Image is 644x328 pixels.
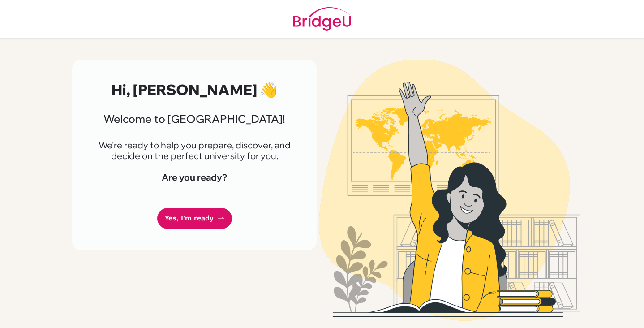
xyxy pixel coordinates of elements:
[94,81,295,98] h2: Hi, [PERSON_NAME] 👋
[94,140,295,161] p: We're ready to help you prepare, discover, and decide on the perfect university for you.
[157,208,232,229] a: Yes, I'm ready
[94,112,295,125] h3: Welcome to [GEOGRAPHIC_DATA]!
[94,172,295,183] h4: Are you ready?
